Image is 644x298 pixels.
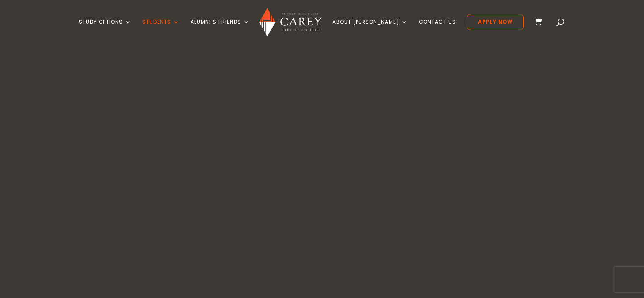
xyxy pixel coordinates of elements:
a: Contact Us [419,19,456,39]
img: Carey Baptist College [259,8,321,36]
a: Students [142,19,180,39]
a: Alumni & Friends [191,19,250,39]
a: Apply Now [467,14,524,30]
a: Study Options [79,19,131,39]
a: About [PERSON_NAME] [332,19,408,39]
